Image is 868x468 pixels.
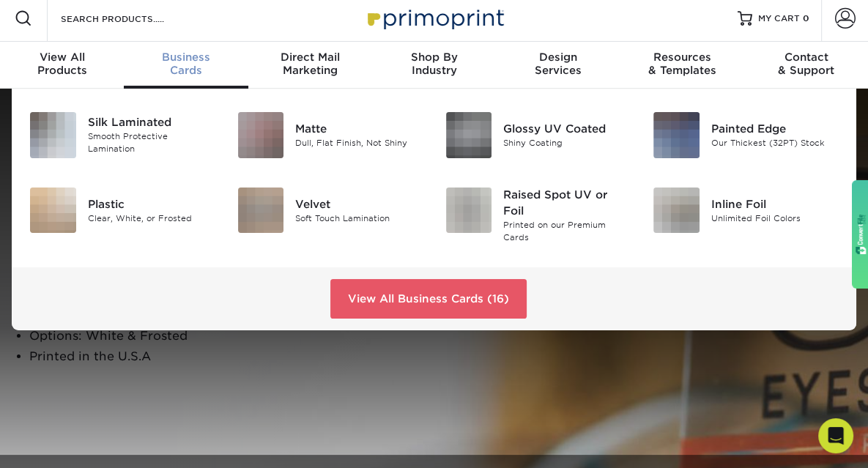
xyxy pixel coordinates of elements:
[124,51,248,64] span: Business
[237,182,423,239] a: Velvet Business Cards Velvet Soft Touch Lamination
[744,42,868,89] a: Contact& Support
[653,182,839,239] a: Inline Foil Business Cards Inline Foil Unlimited Foil Colors
[653,106,839,164] a: Painted Edge Business Cards Painted Edge Our Thickest (32PT) Stock
[496,51,620,64] span: Design
[503,187,631,220] div: Raised Spot UV or Foil
[248,51,372,64] span: Direct Mail
[620,42,743,89] a: Resources& Templates
[29,182,215,239] a: Plastic Business Cards Plastic Clear, White, or Frosted
[295,121,423,137] div: Matte
[653,187,700,234] img: Inline Foil Business Cards
[503,137,631,149] div: Shiny Coating
[295,196,423,212] div: Velvet
[503,220,631,244] div: Printed on our Premium Cards
[496,51,620,77] div: Services
[88,212,215,225] div: Clear, White, or Frosted
[124,51,248,77] div: Cards
[295,212,423,225] div: Soft Touch Lamination
[248,42,372,89] a: Direct MailMarketing
[295,137,423,149] div: Dull, Flat Finish, Not Shiny
[248,51,372,77] div: Marketing
[59,10,202,27] input: SEARCH PRODUCTS.....
[653,112,700,158] img: Painted Edge Business Cards
[372,42,496,89] a: Shop ByIndustry
[620,51,743,77] div: & Templates
[758,12,800,25] span: MY CART
[446,187,492,234] img: Raised Spot UV or Foil Business Cards
[29,106,215,164] a: Silk Laminated Business Cards Silk Laminated Smooth Protective Lamination
[711,212,839,225] div: Unlimited Foil Colors
[238,187,284,234] img: Velvet Business Cards
[330,279,527,319] a: View All Business Cards (16)
[496,42,620,89] a: DesignServices
[744,51,868,64] span: Contact
[88,196,215,212] div: Plastic
[88,115,215,131] div: Silk Laminated
[503,121,631,137] div: Glossy UV Coated
[446,112,492,158] img: Glossy UV Coated Business Cards
[238,112,284,158] img: Matte Business Cards
[88,131,215,155] div: Smooth Protective Lamination
[711,196,839,212] div: Inline Foil
[30,187,76,234] img: Plastic Business Cards
[856,214,867,254] img: gdzwAHDJa65OwAAAABJRU5ErkJggg==
[818,418,853,453] div: Open Intercom Messenger
[620,51,743,64] span: Resources
[124,42,248,89] a: BusinessCards
[711,121,839,137] div: Painted Edge
[445,106,631,164] a: Glossy UV Coated Business Cards Glossy UV Coated Shiny Coating
[361,2,508,34] img: Primoprint
[372,51,496,77] div: Industry
[372,51,496,64] span: Shop By
[30,112,76,158] img: Silk Laminated Business Cards
[237,106,423,164] a: Matte Business Cards Matte Dull, Flat Finish, Not Shiny
[803,13,809,23] span: 0
[711,137,839,149] div: Our Thickest (32PT) Stock
[445,182,631,250] a: Raised Spot UV or Foil Business Cards Raised Spot UV or Foil Printed on our Premium Cards
[744,51,868,77] div: & Support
